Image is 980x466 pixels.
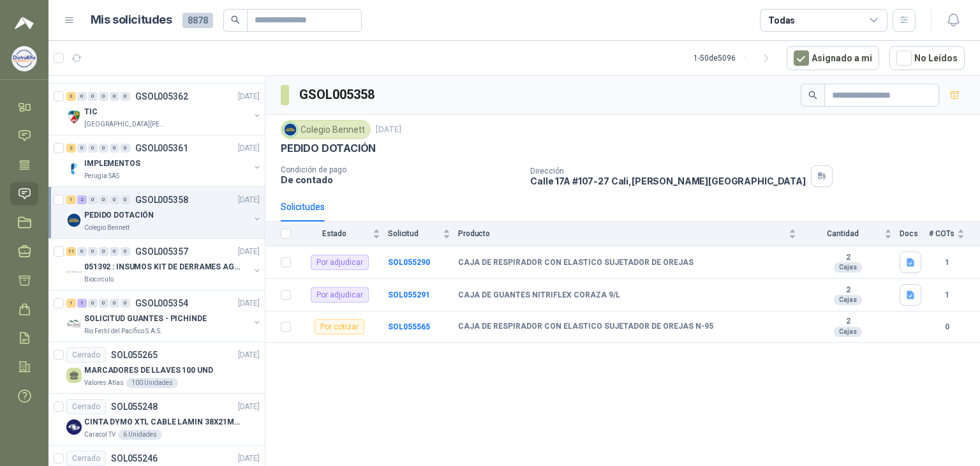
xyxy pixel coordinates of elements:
[91,11,172,29] h1: Mis solicitudes
[311,287,369,303] div: Por adjudicar
[929,257,965,269] b: 1
[111,402,158,411] p: SOL055248
[66,247,76,256] div: 11
[84,158,140,170] p: IMPLEMENTOS
[768,13,795,27] div: Todas
[929,289,965,301] b: 1
[834,327,862,337] div: Cajas
[889,46,965,70] button: No Leídos
[88,92,98,101] div: 0
[77,195,87,204] div: 2
[66,347,106,363] div: Cerrado
[281,142,376,155] p: PEDIDO DOTACIÓN
[66,92,76,101] div: 3
[238,91,260,103] p: [DATE]
[99,299,108,308] div: 0
[281,174,520,185] p: De contado
[388,258,430,267] a: SOL055290
[530,167,806,176] p: Dirección
[787,46,879,70] button: Asignado a mi
[77,144,87,153] div: 0
[84,171,119,181] p: Perugia SAS
[15,15,34,31] img: Logo peakr
[929,321,965,333] b: 0
[808,91,817,100] span: search
[88,195,98,204] div: 0
[66,89,262,130] a: 3 0 0 0 0 0 GSOL005362[DATE] Company LogoTIC[GEOGRAPHIC_DATA][PERSON_NAME]
[182,13,213,28] span: 8878
[929,222,980,246] th: # COTs
[84,416,243,428] p: CINTA DYMO XTL CABLE LAMIN 38X21MMBLANCO
[84,223,130,233] p: Colegio Bennett
[804,253,892,263] b: 2
[110,195,119,204] div: 0
[458,322,713,332] b: CAJA DE RESPIRADOR CON ELASTICO SUJETADOR DE OREJAS N-95
[388,222,458,246] th: Solicitud
[231,15,240,24] span: search
[48,342,265,394] a: CerradoSOL055265[DATE] MARCADORES DE LLAVES 100 UNDValores Atlas100 Unidades
[66,264,82,280] img: Company Logo
[135,247,188,256] p: GSOL005357
[84,119,165,130] p: [GEOGRAPHIC_DATA][PERSON_NAME]
[281,120,371,139] div: Colegio Bennett
[929,229,954,238] span: # COTs
[84,313,207,325] p: SOLICITUD GUANTES - PICHINDE
[66,213,82,228] img: Company Logo
[804,285,892,296] b: 2
[804,222,900,246] th: Cantidad
[66,296,262,336] a: 1 1 0 0 0 0 GSOL005354[DATE] Company LogoSOLICITUD GUANTES - PICHINDERio Fertil del Pacífico S.A.S.
[66,244,262,285] a: 11 0 0 0 0 0 GSOL005357[DATE] Company Logo051392 : INSUMOS KIT DE DERRAMES AGOSTO 2025Biocirculo
[238,453,260,465] p: [DATE]
[834,295,862,305] div: Cajas
[388,322,430,331] b: SOL055565
[238,142,260,154] p: [DATE]
[66,109,82,124] img: Company Logo
[126,378,178,388] div: 100 Unidades
[66,399,106,414] div: Cerrado
[299,229,370,238] span: Estado
[388,290,430,299] b: SOL055291
[66,192,262,233] a: 1 2 0 0 0 0 GSOL005358[DATE] Company LogoPEDIDO DOTACIÓNColegio Bennett
[299,222,388,246] th: Estado
[121,299,130,308] div: 0
[388,229,440,238] span: Solicitud
[99,144,108,153] div: 0
[118,430,162,440] div: 6 Unidades
[458,258,694,268] b: CAJA DE RESPIRADOR CON ELASTICO SUJETADOR DE OREJAS
[84,430,115,440] p: Caracol TV
[111,350,158,359] p: SOL055265
[530,176,806,186] p: Calle 17A #107-27 Cali , [PERSON_NAME][GEOGRAPHIC_DATA]
[135,144,188,153] p: GSOL005361
[900,222,929,246] th: Docs
[694,48,776,68] div: 1 - 50 de 5096
[99,195,108,204] div: 0
[99,247,108,256] div: 0
[99,92,108,101] div: 0
[804,317,892,327] b: 2
[135,195,188,204] p: GSOL005358
[88,144,98,153] div: 0
[12,47,36,71] img: Company Logo
[283,123,297,137] img: Company Logo
[111,454,158,463] p: SOL055246
[88,299,98,308] div: 0
[84,365,213,377] p: MARCADORES DE LLAVES 100 UND
[66,419,82,435] img: Company Logo
[458,229,786,238] span: Producto
[376,124,401,136] p: [DATE]
[315,319,364,334] div: Por cotizar
[48,394,265,446] a: CerradoSOL055248[DATE] Company LogoCINTA DYMO XTL CABLE LAMIN 38X21MMBLANCOCaracol TV6 Unidades
[110,144,119,153] div: 0
[66,299,76,308] div: 1
[88,247,98,256] div: 0
[238,401,260,413] p: [DATE]
[110,92,119,101] div: 0
[135,92,188,101] p: GSOL005362
[66,195,76,204] div: 1
[110,247,119,256] div: 0
[238,349,260,361] p: [DATE]
[834,262,862,273] div: Cajas
[84,261,243,273] p: 051392 : INSUMOS KIT DE DERRAMES AGOSTO 2025
[84,378,124,388] p: Valores Atlas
